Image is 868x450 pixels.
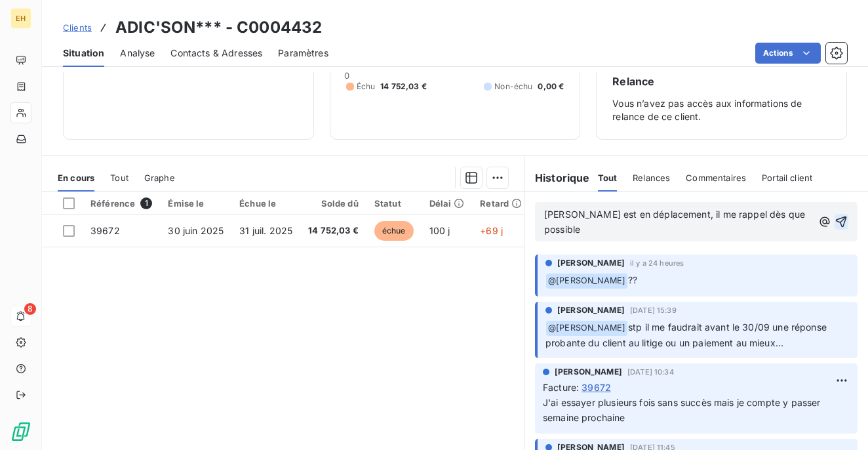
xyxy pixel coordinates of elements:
span: ?? [628,274,637,285]
div: Vous n’avez pas accès aux informations de relance de ce client. [612,73,831,123]
span: Portail client [762,173,812,183]
span: [PERSON_NAME] [557,304,625,316]
span: Paramètres [278,47,328,60]
span: 14 752,03 € [308,224,359,237]
div: Délai [429,198,465,209]
span: En cours [58,173,94,183]
span: 30 juin 2025 [168,225,224,236]
span: Commentaires [686,173,746,183]
span: Facture : [543,380,579,394]
span: stp il me faudrait avant le 30/09 une réponse probante du client au litige ou un paiement au mieu... [545,321,829,348]
div: Émise le [168,198,224,209]
span: 0,00 € [538,81,564,92]
div: Échue le [239,198,292,209]
div: EH [10,8,31,29]
span: il y a 24 heures [630,259,684,267]
span: 1 [140,197,152,209]
h6: Historique [524,170,590,186]
span: 31 juil. 2025 [239,225,292,236]
h3: ADIC'SON*** - C0004432 [115,16,322,39]
span: @ [PERSON_NAME] [546,321,627,336]
span: Tout [110,173,128,183]
span: échue [374,221,414,241]
img: Logo LeanPay [10,421,31,442]
div: Retard [480,198,522,209]
div: Solde dû [308,198,359,209]
span: [PERSON_NAME] [555,366,622,378]
span: +69 j [480,225,503,236]
span: Relances [633,173,670,183]
span: J'ai essayer plusieurs fois sans succès mais je compte y passer semaine prochaine [543,397,823,423]
span: 8 [24,303,36,315]
span: Non-échu [494,81,532,92]
span: Contacts & Adresses [170,47,262,60]
span: 0 [344,70,349,81]
h6: Relance [612,73,831,89]
span: 14 752,03 € [380,81,427,92]
span: @ [PERSON_NAME] [546,274,627,289]
iframe: Intercom live chat [823,405,855,437]
span: [PERSON_NAME] est en déplacement, il me rappel dès que possible [544,209,808,235]
span: [DATE] 10:34 [627,368,674,376]
span: [DATE] 15:39 [630,306,677,314]
span: Situation [63,47,104,60]
div: Référence [90,197,152,209]
span: 39672 [582,380,611,394]
span: Clients [63,22,92,33]
span: Tout [598,173,618,183]
button: Actions [755,43,821,64]
div: Statut [374,198,414,209]
a: Clients [63,21,92,34]
span: 100 j [429,225,450,236]
span: [PERSON_NAME] [557,257,625,269]
span: 39672 [90,225,120,236]
span: Analyse [120,47,155,60]
span: Échu [357,81,376,92]
span: Graphe [144,173,175,183]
